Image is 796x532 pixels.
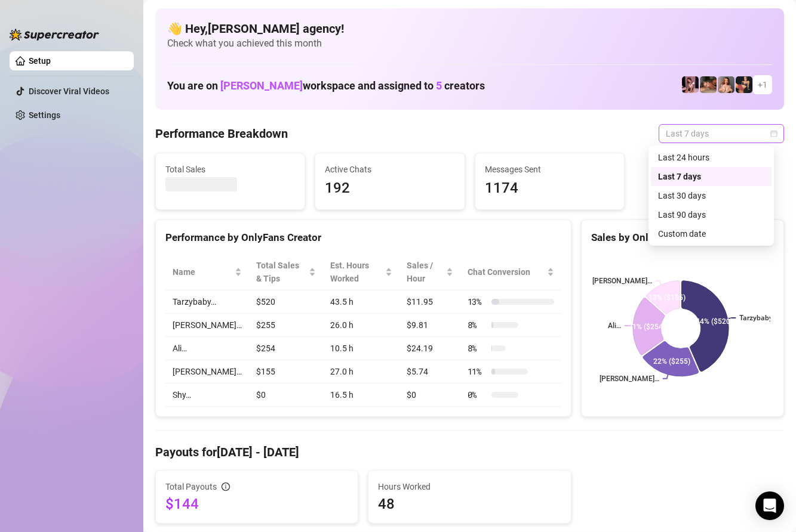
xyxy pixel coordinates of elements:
td: $0 [249,383,323,407]
h4: Performance Breakdown [155,125,288,142]
img: Tarzybaby [718,76,734,93]
div: Last 7 days [658,170,764,183]
td: Ali… [165,337,249,360]
td: 26.0 h [323,314,400,337]
span: 192 [325,177,454,200]
span: 8 % [468,318,487,332]
span: Total Sales [165,163,295,176]
div: Last 30 days [651,186,772,205]
img: Maria [736,76,752,93]
div: Last 90 days [658,208,764,221]
span: [PERSON_NAME] [220,79,303,92]
td: $520 [249,290,323,314]
div: Performance by OnlyFans Creator [165,230,561,246]
span: Total Sales & Tips [256,259,306,285]
span: 8 % [468,342,487,355]
a: Discover Viral Videos [29,86,109,96]
a: Setup [29,56,51,66]
td: [PERSON_NAME]… [165,360,249,383]
th: Sales / Hour [399,254,460,290]
div: Last 7 days [651,167,772,186]
td: $24.19 [399,337,460,360]
td: $5.74 [399,360,460,383]
span: $144 [165,494,348,514]
th: Total Sales & Tips [249,254,323,290]
td: $11.95 [399,290,460,314]
td: $255 [249,314,323,337]
h4: Payouts for [DATE] - [DATE] [155,444,784,460]
h4: 👋 Hey, [PERSON_NAME] agency ! [167,20,772,37]
text: [PERSON_NAME]… [592,277,651,285]
text: Ali… [608,321,621,330]
img: logo-BBDzfeDw.svg [10,29,99,41]
div: Open Intercom Messenger [755,491,784,520]
span: 0 % [468,388,487,401]
td: $0 [399,383,460,407]
td: 43.5 h [323,290,400,314]
td: 16.5 h [323,383,400,407]
td: [PERSON_NAME]… [165,314,249,337]
td: 27.0 h [323,360,400,383]
span: Hours Worked [378,480,561,493]
a: Settings [29,110,60,120]
span: 11 % [468,365,487,378]
span: Chat Conversion [468,265,545,279]
h1: You are on workspace and assigned to creators [167,79,485,92]
span: 1174 [485,177,614,200]
img: Ali [700,76,717,93]
span: + 1 [758,78,767,91]
td: 10.5 h [323,337,400,360]
span: Last 7 days [666,125,777,143]
span: Active Chats [325,163,454,176]
span: Total Payouts [165,480,217,493]
text: [PERSON_NAME]… [600,375,659,383]
td: $254 [249,337,323,360]
div: Custom date [651,224,772,243]
div: Sales by OnlyFans Creator [591,230,774,246]
span: Name [173,265,232,279]
span: 5 [436,79,442,92]
text: Tarzybaby… [739,314,777,323]
div: Custom date [658,227,764,240]
div: Last 90 days [651,205,772,224]
span: 13 % [468,295,487,308]
td: Shy… [165,383,249,407]
th: Chat Conversion [460,254,561,290]
th: Name [165,254,249,290]
span: Messages Sent [485,163,614,176]
span: info-circle [222,482,230,491]
span: 48 [378,494,561,514]
span: Sales / Hour [407,259,443,285]
div: Est. Hours Worked [330,259,383,285]
div: Last 24 hours [651,148,772,167]
td: $155 [249,360,323,383]
td: Tarzybaby… [165,290,249,314]
td: $9.81 [399,314,460,337]
div: Last 24 hours [658,151,764,164]
span: calendar [770,130,777,137]
img: Keelie [682,76,699,93]
div: Last 30 days [658,189,764,202]
span: Check what you achieved this month [167,37,772,50]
